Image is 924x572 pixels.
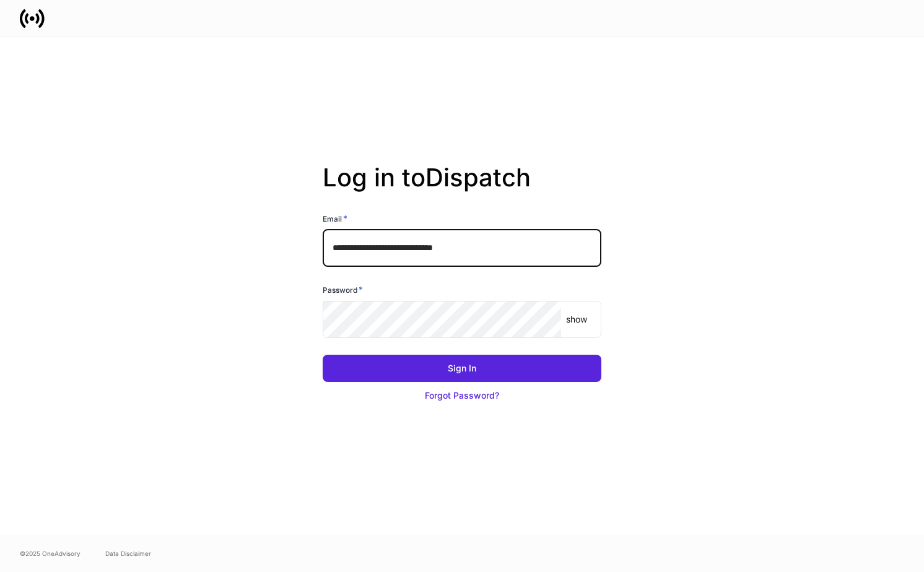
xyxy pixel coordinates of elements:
[323,355,601,382] button: Sign In
[323,382,601,409] button: Forgot Password?
[20,548,81,558] span: © 2025 OneAdvisory
[448,362,476,375] div: Sign In
[323,163,601,212] h2: Log in to Dispatch
[105,548,151,558] a: Data Disclaimer
[425,389,499,402] div: Forgot Password?
[323,284,363,296] h6: Password
[566,313,587,326] p: show
[323,212,347,225] h6: Email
